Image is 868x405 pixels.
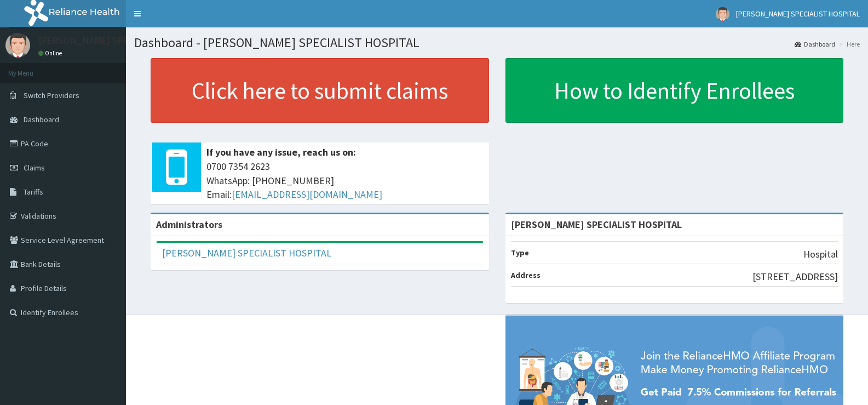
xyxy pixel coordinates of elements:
img: User Image [716,7,729,21]
strong: [PERSON_NAME] SPECIALIST HOSPITAL [511,218,682,231]
span: [PERSON_NAME] SPECIALIST HOSPITAL [736,9,860,19]
a: [PERSON_NAME] SPECIALIST HOSPITAL [162,247,331,259]
h1: Dashboard - [PERSON_NAME] SPECIALIST HOSPITAL [134,36,860,50]
span: Switch Providers [24,90,79,100]
b: Type [511,248,529,258]
a: Dashboard [795,39,835,49]
b: If you have any issue, reach us on: [206,146,356,158]
span: Tariffs [24,187,43,197]
p: [PERSON_NAME] SPECIALIST HOSPITAL [38,36,206,45]
img: User Image [5,33,30,58]
a: Click here to submit claims [151,58,489,123]
b: Address [511,270,541,280]
a: [EMAIL_ADDRESS][DOMAIN_NAME] [232,188,382,201]
a: Online [38,49,65,57]
span: 0700 7354 2623 WhatsApp: [PHONE_NUMBER] Email: [206,159,484,202]
p: Hospital [803,247,838,261]
p: [STREET_ADDRESS] [752,270,838,284]
span: Dashboard [24,115,59,124]
a: How to Identify Enrollees [505,58,844,123]
li: Here [836,39,860,49]
b: Administrators [156,218,222,231]
span: Claims [24,163,45,173]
